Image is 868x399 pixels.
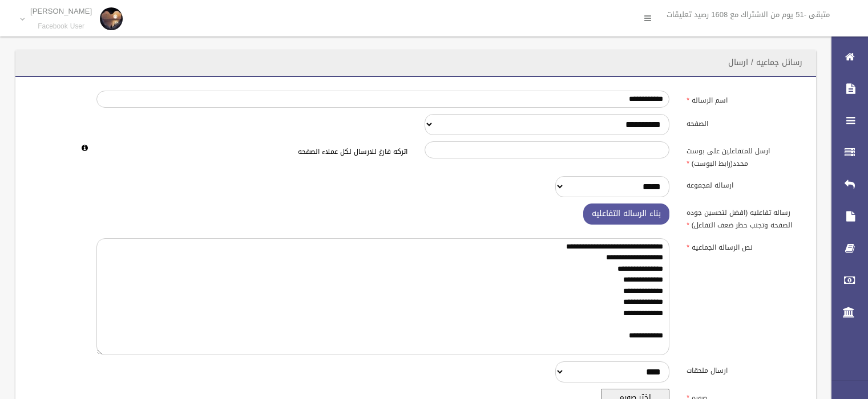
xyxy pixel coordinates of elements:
label: اسم الرساله [678,91,809,107]
label: نص الرساله الجماعيه [678,238,809,254]
label: ارسل للمتفاعلين على بوست محدد(رابط البوست) [678,141,809,170]
label: ارساله لمجموعه [678,176,809,192]
label: ارسال ملحقات [678,361,809,377]
small: Facebook User [30,22,92,31]
label: رساله تفاعليه (افضل لتحسين جوده الصفحه وتجنب حظر ضعف التفاعل) [678,203,809,232]
p: [PERSON_NAME] [30,7,92,15]
header: رسائل جماعيه / ارسال [714,51,816,74]
button: بناء الرساله التفاعليه [583,203,669,225]
label: الصفحه [678,114,809,130]
h6: اتركه فارغ للارسال لكل عملاء الصفحه [96,148,407,156]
